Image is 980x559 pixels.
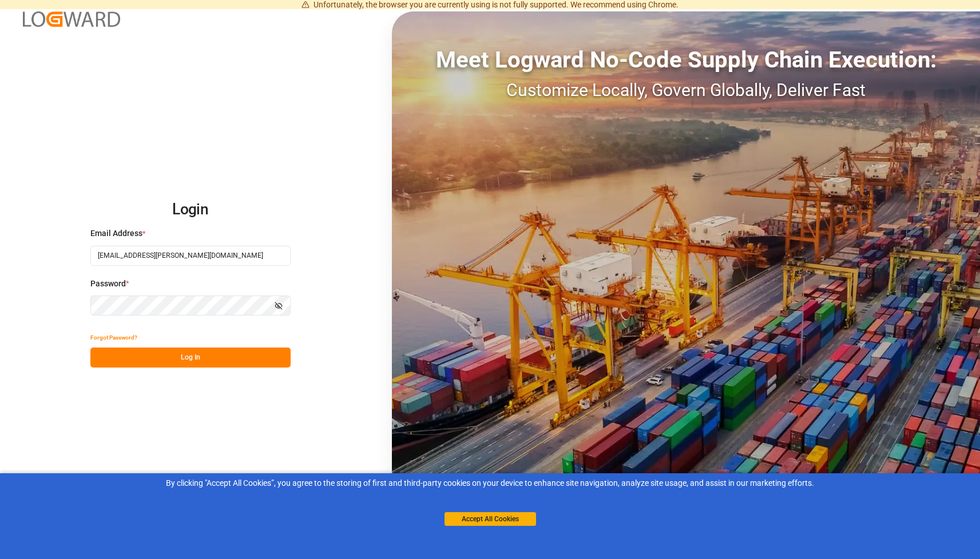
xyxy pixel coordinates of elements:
span: Email Address [90,227,142,239]
input: Enter your email [90,246,291,266]
button: Forgot Password? [90,328,137,348]
button: Accept All Cookies [445,512,536,526]
h2: Login [90,191,291,228]
span: Password [90,278,126,290]
div: Meet Logward No-Code Supply Chain Execution: [392,43,980,77]
button: Log In [90,348,291,368]
div: By clicking "Accept All Cookies”, you agree to the storing of first and third-party cookies on yo... [8,477,972,489]
div: Customize Locally, Govern Globally, Deliver Fast [392,77,980,103]
img: Logward_new_orange.png [23,11,120,27]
